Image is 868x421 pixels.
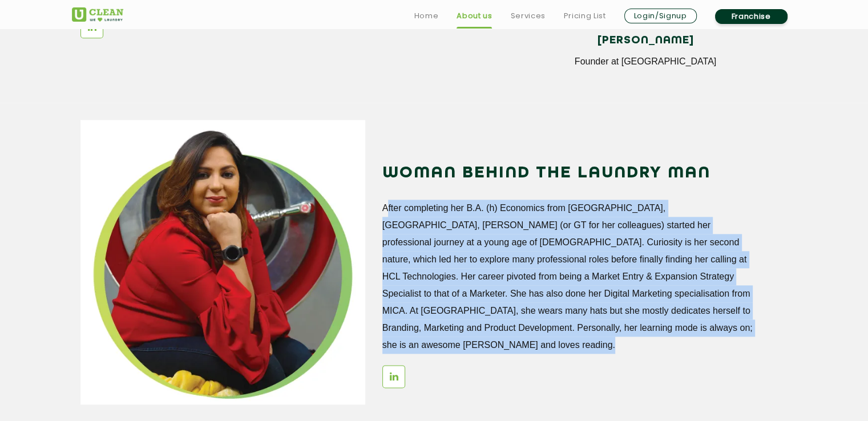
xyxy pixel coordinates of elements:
[382,160,760,187] h2: WOMAN BEHIND THE LAUNDRY MAN
[72,7,123,22] img: UClean Laundry and Dry Cleaning
[564,9,606,23] a: Pricing List
[457,9,492,23] a: About us
[511,34,779,47] h4: [PERSON_NAME]
[510,9,545,23] a: Services
[624,9,697,23] a: Login/Signup
[382,200,760,354] p: After completing her B.A. (h) Economics from [GEOGRAPHIC_DATA], [GEOGRAPHIC_DATA], [PERSON_NAME] ...
[715,9,788,24] a: Franchise
[414,9,439,23] a: Home
[80,120,365,404] img: Gunjan_11zon.webp
[511,56,779,67] p: Founder at [GEOGRAPHIC_DATA]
